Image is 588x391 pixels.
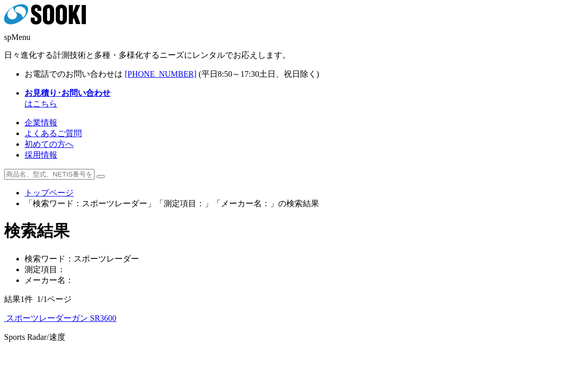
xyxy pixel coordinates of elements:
input: 商品名、型式、NETIS番号を入力してください [4,169,95,180]
span: 17:30 [240,70,259,78]
a: 初めての方へ [25,140,74,148]
h1: 検索結果 [4,220,584,243]
span: (平日 ～ 土日、祝日除く) [198,70,319,78]
p: 日々進化する計測技術と多種・多様化するニーズにレンタルでお応えします。 [4,50,584,61]
li: 「検索ワード：スポーツレーダー」「測定項目：」「メーカー名：」の検索結果 [25,199,584,209]
span: 測定項目： [25,265,65,274]
span: お電話でのお問い合わせは [25,70,123,78]
p: Sports Radar/速度 [4,332,584,343]
a: よくあるご質問 [25,129,82,138]
a: 企業情報 [25,118,57,127]
a: スポーツレーダーガン SR3600NEW [4,314,117,322]
span: はこちら [25,89,110,108]
span: 8:50 [218,70,232,78]
strong: お見積り･お問い合わせ [25,89,110,97]
a: [PHONE_NUMBER] [125,70,196,78]
p: 結果1件 1/1ページ [4,294,584,305]
li: スポーツレーダー [25,254,584,265]
span: spMenu [4,33,31,41]
span: メーカー名： [25,276,74,285]
a: お見積り･お問い合わせはこちら [25,89,110,108]
span: スポーツレーダーガン SR3600 [6,314,117,322]
a: トップページ [25,188,74,197]
a: 採用情報 [25,150,57,159]
span: 検索ワード： [25,254,74,263]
